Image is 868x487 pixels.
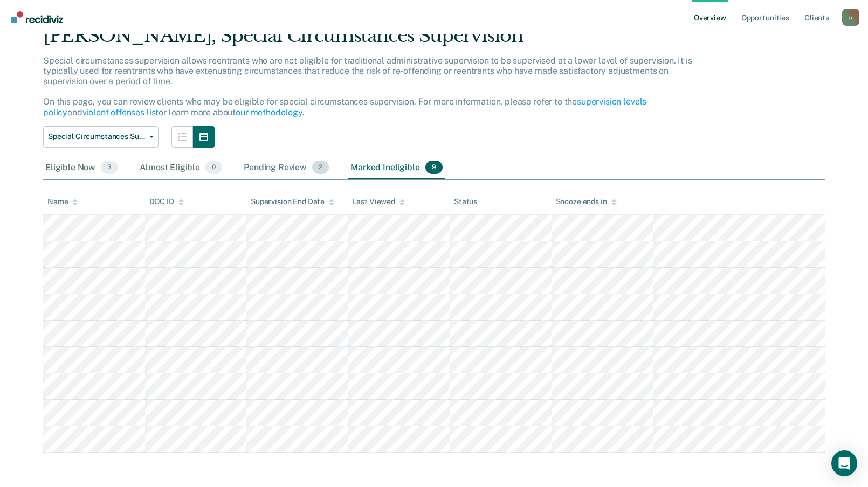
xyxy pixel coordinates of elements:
span: Special Circumstances Supervision [48,132,145,141]
span: 9 [425,161,443,175]
a: our methodology [236,107,302,117]
div: Status [454,197,477,206]
span: 2 [312,161,329,175]
a: violent offenses list [82,107,159,117]
img: Recidiviz [11,11,63,23]
div: Marked Ineligible9 [348,156,445,180]
div: Last Viewed [353,197,405,206]
div: Open Intercom Messenger [831,450,857,476]
div: Pending Review2 [242,156,331,180]
button: Profile dropdown button [842,9,859,26]
div: Snooze ends in [556,197,617,206]
div: Name [47,197,78,206]
button: Special Circumstances Supervision [43,126,159,148]
div: [PERSON_NAME], Special Circumstances Supervision [43,25,694,55]
span: 0 [205,161,222,175]
div: Supervision End Date [251,197,334,206]
span: 3 [101,161,118,175]
p: Special circumstances supervision allows reentrants who are not eligible for traditional administ... [43,55,692,117]
div: Almost Eligible0 [137,156,224,180]
div: p [842,9,859,26]
div: Eligible Now3 [43,156,120,180]
div: DOC ID [149,197,184,206]
a: supervision levels policy [43,96,646,117]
